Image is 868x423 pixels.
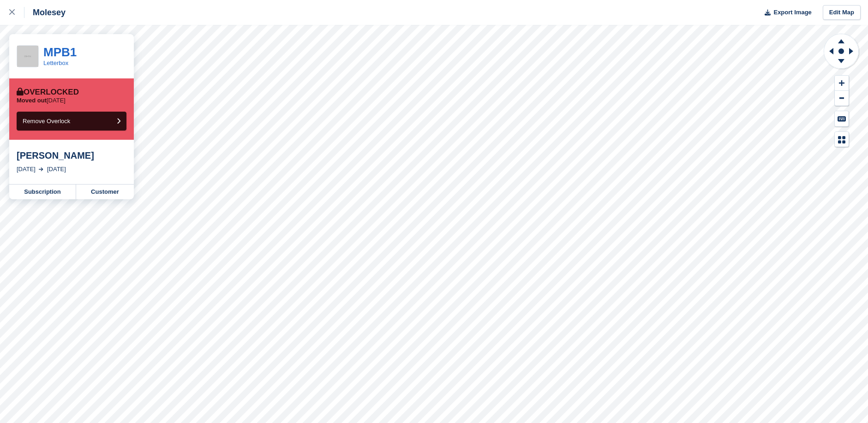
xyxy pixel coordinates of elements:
[47,165,66,174] div: [DATE]
[17,165,36,174] div: [DATE]
[24,7,66,18] div: Molesey
[773,8,811,17] span: Export Image
[17,88,79,97] div: Overlocked
[835,111,849,126] button: Keyboard Shortcuts
[43,60,68,66] a: Letterbox
[17,97,47,104] span: Moved out
[39,167,43,171] img: arrow-right-light-icn-cde0832a797a2874e46488d9cf13f60e5c3a73dbe684e267c42b8395dfbc2abf.svg
[43,45,77,59] a: MPB1
[76,185,134,199] a: Customer
[17,112,126,131] button: Remove Overlock
[835,76,849,91] button: Zoom In
[9,185,76,199] a: Subscription
[17,150,126,161] div: [PERSON_NAME]
[17,97,66,104] p: [DATE]
[835,91,849,106] button: Zoom Out
[823,5,861,20] a: Edit Map
[17,46,38,67] img: 256x256-placeholder-a091544baa16b46aadf0b611073c37e8ed6a367829ab441c3b0103e7cf8a5b1b.png
[759,5,812,20] button: Export Image
[835,132,849,147] button: Map Legend
[23,118,70,125] span: Remove Overlock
